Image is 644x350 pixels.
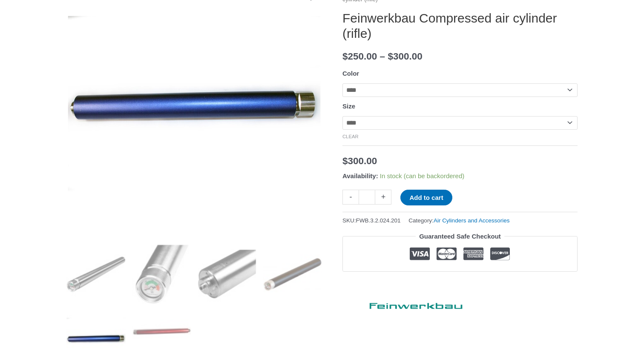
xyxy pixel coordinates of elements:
span: FWB.3.2.024.201 [356,217,401,224]
h1: Feinwerkbau Compressed air cylinder (rifle) [342,11,578,41]
span: $ [342,156,348,166]
label: Color [342,70,359,77]
a: Clear options [342,134,359,139]
a: - [342,190,359,205]
legend: Guaranteed Safe Checkout [416,230,504,242]
img: Feinwerkbau Compressed air cylinder (rifle) - Image 4 [263,245,322,304]
span: SKU: [342,215,401,226]
span: $ [342,51,348,62]
span: $ [388,51,393,62]
img: Feinwerkbau Compressed air cylinder (rifle) - Image 3 [198,245,257,304]
span: Category: [408,215,509,226]
bdi: 250.00 [342,51,377,62]
a: Air Cylinders and Accessories [434,217,510,224]
span: Availability: [342,172,378,179]
img: Feinwerkbau Compressed air cylinder (rifle) - Image 2 [132,245,191,304]
bdi: 300.00 [342,156,377,166]
bdi: 300.00 [388,51,422,62]
a: Feinwerkbau [342,295,470,313]
button: Add to cart [400,190,452,205]
span: – [380,51,385,62]
img: Feinwerkbau Compressed air cylinder [66,245,126,304]
a: + [375,190,391,205]
iframe: Customer reviews powered by Trustpilot [342,278,578,288]
input: Product quantity [359,190,375,205]
span: In stock (can be backordered) [380,172,464,179]
label: Size [342,102,355,110]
